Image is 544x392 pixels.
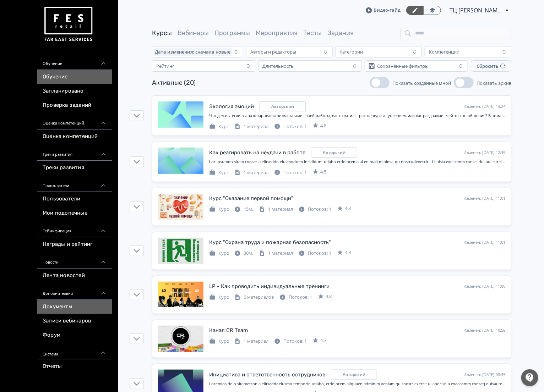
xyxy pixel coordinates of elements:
[37,70,112,84] a: Обучение
[274,123,307,130] div: Потоков: 1
[463,372,505,378] div: Изменен: [DATE] 08:45
[209,250,229,257] div: Курс
[209,338,229,345] div: Курс
[244,250,253,256] span: 30м.
[311,148,357,158] div: copyright
[37,359,112,374] a: Отчеты
[209,381,505,387] div: Изучение темы инициативы и ответственности является важным, поскольку помогает развить навыки акт...
[209,169,229,176] div: Курс
[279,294,312,301] div: Потоков: 1
[209,123,229,130] div: Курс
[327,29,354,37] a: Задания
[429,49,459,55] div: Компетенции
[320,122,326,129] span: 4.8
[209,113,505,119] div: Что делать, если вы разочарованы результатами своей работы, вас охватил страх перед выступлением ...
[262,63,294,69] div: Длительность
[37,144,112,161] div: Треки развития
[37,342,112,359] div: Система
[37,220,112,237] div: Геймификация
[258,60,361,72] button: Длительность
[37,192,112,206] a: Пользователи
[320,337,326,344] span: 4.7
[260,101,306,111] div: copyright
[345,249,351,256] span: 4.8
[392,80,451,86] span: Показать созданные мной
[256,29,298,37] a: Мероприятия
[209,206,229,213] div: Курс
[463,150,505,156] div: Изменен: [DATE] 12:39
[209,282,330,291] div: LP - Как проводить индивидуальные тренинги
[336,46,422,57] button: Категории
[178,29,209,37] a: Вебинары
[37,300,112,314] a: Документы
[209,238,331,247] div: Курс "Охрана труда и пожарная безопасность"
[152,60,255,72] button: Рейтинг
[43,4,94,44] img: https://files.teachbase.ru/system/account/57463/logo/medium-936fc5084dd2c598f50a98b9cbe0469a.png
[259,250,293,257] div: 1 материал
[152,78,196,88] div: Активные (20)
[326,293,332,300] span: 4.8
[37,314,112,328] a: Записи вебинаров
[37,129,112,144] a: Оценка компетенций
[345,205,351,212] span: 4.8
[463,104,505,110] div: Изменен: [DATE] 13:24
[463,239,505,245] div: Изменен: [DATE] 11:01
[274,338,307,345] div: Потоков: 1
[340,49,363,55] div: Категории
[37,161,112,175] a: Треки развития
[366,7,401,14] a: Видео-гайд
[156,63,174,69] div: Рейтинг
[463,195,505,201] div: Изменен: [DATE] 11:01
[331,370,377,380] div: copyright
[234,338,268,345] div: 1 материал
[37,175,112,192] div: Пользователи
[471,60,511,72] button: Сбросить
[209,294,229,301] div: Курс
[234,169,268,176] div: 1 материал
[152,46,243,57] button: Дата изменения: сначала новые
[209,159,505,165] div: При высоком темпе работы в постоянно меняющейся обстановке ошибки становятся не просто нормой, но...
[37,252,112,269] div: Новости
[450,6,503,15] span: ТЦ Макси Тула CR 6512173
[155,49,230,55] span: Дата изменения: сначала новые
[214,29,250,37] a: Программы
[259,206,293,213] div: 1 материал
[37,112,112,129] div: Оценка компетенций
[209,103,254,111] div: Экология эмоций
[234,123,268,130] div: 1 материал
[424,6,441,15] a: Переключиться в режим ученика
[477,80,511,86] span: Показать архив
[244,206,253,212] span: 15м.
[209,194,293,203] div: Курс "Оказание первой помощи"
[463,327,505,333] div: Изменен: [DATE] 10:58
[37,269,112,283] a: Лента новостей
[37,98,112,112] a: Проверка заданий
[37,84,112,98] a: Запланировано
[463,283,505,289] div: Изменен: [DATE] 11:00
[152,29,172,37] a: Курсы
[377,63,429,69] div: Сохранённые фильтры
[209,326,248,335] div: Канал CR Team
[365,60,468,72] button: Сохранённые фильтры
[37,283,112,300] div: Дополнительно
[320,169,326,176] span: 4.5
[209,149,305,157] div: Как реагировать на неудачи в работе
[246,46,333,57] button: Авторы и редакторы
[37,53,112,70] div: Обучение
[234,294,274,301] div: 6 материалов
[250,49,296,55] div: Авторы и редакторы
[299,206,331,213] div: Потоков: 1
[209,371,325,379] div: Инициатива и ответственность сотрудников
[303,29,322,37] a: Тесты
[37,206,112,220] a: Мои подопечные
[425,46,511,57] button: Компетенции
[37,237,112,252] a: Награды и рейтинг
[299,250,331,257] div: Потоков: 1
[37,328,112,342] a: Форум
[274,169,307,176] div: Потоков: 1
